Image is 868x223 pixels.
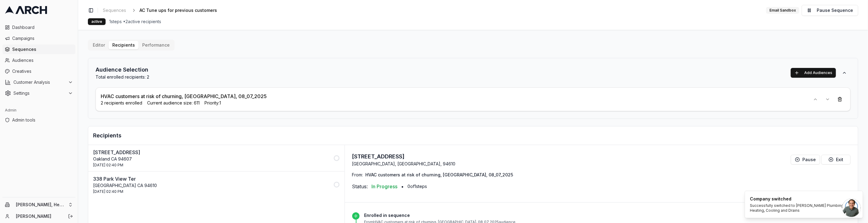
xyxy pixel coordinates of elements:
[93,163,123,168] span: [DATE] 02:40 PM
[101,93,267,100] p: HVAC customers at risk of churning, [GEOGRAPHIC_DATA], 08_07_2025
[401,183,404,190] span: •
[842,199,861,217] div: Open chat
[372,183,398,190] span: In Progress
[352,152,456,161] p: [STREET_ADDRESS]
[109,41,139,49] button: Recipients
[88,18,106,25] div: active
[103,7,126,13] span: Sequences
[147,100,200,106] span: Current audience size: 611
[2,23,75,32] a: Dashboard
[88,172,345,198] button: 338 Park View Ter[GEOGRAPHIC_DATA] CA 94610[DATE] 02:40 PM
[12,68,73,74] span: Creatives
[93,175,330,182] p: 338 Park View Ter
[109,19,161,25] span: 1 steps • 2 active recipients
[2,44,75,54] a: Sequences
[352,161,456,167] p: [GEOGRAPHIC_DATA], [GEOGRAPHIC_DATA], 94610
[16,213,61,219] a: [PERSON_NAME]
[366,172,513,178] span: HVAC customers at risk of churning, [GEOGRAPHIC_DATA], 08_07_2025
[12,117,73,123] span: Admin tools
[93,182,330,189] p: [GEOGRAPHIC_DATA] CA 94610
[750,203,855,213] div: Successfully switched to [PERSON_NAME] Plumbing, Heating, Cooling and Drains
[2,55,75,65] a: Audiences
[100,6,227,15] nav: breadcrumb
[93,189,123,194] span: [DATE] 02:40 PM
[96,65,149,74] h2: Audience Selection
[2,34,75,43] a: Campaigns
[12,57,73,63] span: Audiences
[2,200,75,210] button: [PERSON_NAME], Heating, Cooling and Drains
[101,100,142,106] span: 2 recipients enrolled
[12,35,73,41] span: Campaigns
[791,155,820,165] button: Pause
[2,88,75,98] button: Settings
[2,66,75,76] a: Creatives
[16,202,66,207] span: [PERSON_NAME], Heating, Cooling and Drains
[12,46,73,52] span: Sequences
[13,90,66,96] span: Settings
[802,5,858,16] button: Pause Sequence
[139,41,173,49] button: Performance
[204,100,221,106] span: Priority: 1
[2,77,75,87] button: Customer Analysis
[13,79,66,85] span: Customer Analysis
[2,105,75,115] div: Admin
[364,212,851,218] p: Enrolled in sequence
[352,172,363,178] span: From:
[408,183,427,189] span: 0 of 1 steps
[100,6,128,15] a: Sequences
[93,156,330,162] p: Oakland CA 94607
[352,183,368,190] span: Status:
[750,196,855,202] div: Company switched
[66,212,75,221] button: Log out
[766,7,799,14] div: Email Sandbox
[791,68,836,78] button: Add Audiences
[93,149,330,156] p: [STREET_ADDRESS]
[12,24,73,30] span: Dashboard
[821,155,851,165] button: Exit
[139,7,217,13] span: AC Tune ups for previous customers
[96,74,149,80] p: Total enrolled recipients: 2
[89,41,109,49] button: Editor
[93,131,853,140] h2: Recipients
[2,115,75,125] a: Admin tools
[88,145,345,171] button: [STREET_ADDRESS]Oakland CA 94607[DATE] 02:40 PM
